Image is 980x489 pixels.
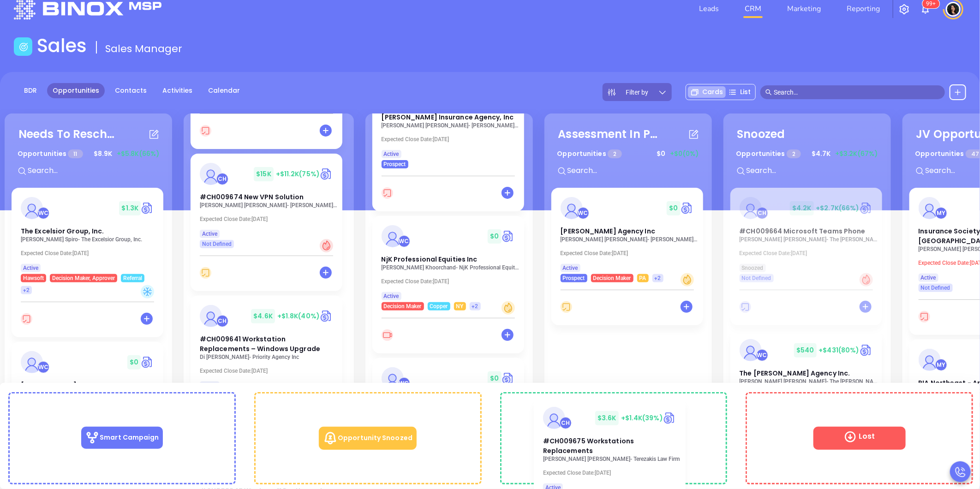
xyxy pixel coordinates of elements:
[81,427,162,449] p: Smart Campaign
[702,87,723,97] span: Cards
[740,87,751,97] span: List
[320,239,333,252] div: Hot
[681,273,694,286] div: Warm
[568,427,660,450] span: Won
[319,427,417,450] p: Opportunity Snoozed
[157,83,198,98] a: Activities
[899,4,910,15] img: iconSetting
[860,273,873,286] div: Hot
[765,89,772,95] span: search
[109,83,152,98] a: Contacts
[203,83,245,98] a: Calendar
[37,35,87,57] h1: Sales
[105,42,182,56] span: Sales Manager
[18,83,42,98] a: BDR
[920,4,931,15] img: iconNotification
[774,87,940,97] input: Search…
[141,285,154,298] div: Cold
[626,89,649,95] span: Filter by
[47,83,105,98] a: Opportunities
[946,2,961,17] img: user
[813,427,906,450] span: Lost
[502,301,515,315] div: Warm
